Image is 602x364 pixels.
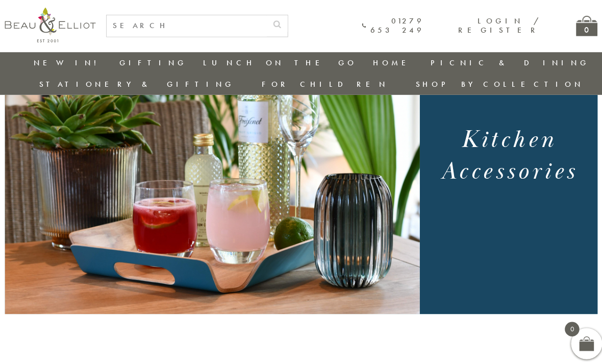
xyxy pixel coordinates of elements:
[110,15,267,36] input: SEARCH
[414,78,579,88] a: Shop by collection
[361,17,422,35] a: 01279 653 249
[560,316,574,330] span: 0
[263,78,387,88] a: For Children
[205,57,356,67] a: Lunch On The Go
[426,122,583,184] h1: Kitchen Accessories
[10,2,417,308] img: Large Willow Tray - by Beau and Elliot
[571,16,592,36] a: 0
[10,8,99,42] img: logo
[122,57,189,67] a: Gifting
[38,57,107,67] a: New in!
[455,16,535,35] a: Login / Register
[44,78,236,88] a: Stationery & Gifting
[428,57,584,67] a: Picnic & Dining
[371,57,412,67] a: Home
